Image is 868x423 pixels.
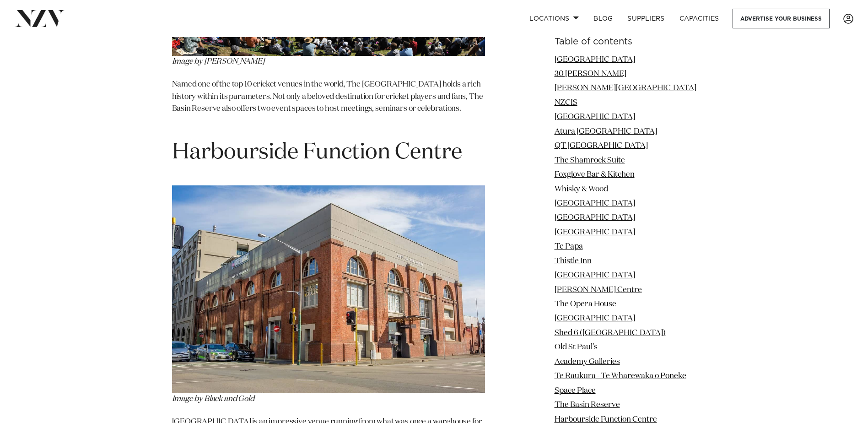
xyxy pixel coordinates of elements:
[555,171,635,179] a: Foxglove Bar & Kitchen
[555,56,635,64] a: [GEOGRAPHIC_DATA]
[733,9,830,28] a: Advertise your business
[555,228,635,236] a: [GEOGRAPHIC_DATA]
[555,257,592,265] a: Thistle Inn
[555,286,642,294] a: [PERSON_NAME] Centre
[172,395,254,403] span: Image by Black and Gold
[555,185,608,193] a: Whisky & Wood
[555,315,635,323] a: [GEOGRAPHIC_DATA]
[172,141,462,163] span: Harbourside Function Centre
[555,214,635,222] a: [GEOGRAPHIC_DATA]
[555,344,598,352] a: Old St Paul’s
[555,70,626,78] a: 30 [PERSON_NAME]
[555,157,625,164] a: The Shamrock Suite
[555,142,648,150] a: QT [GEOGRAPHIC_DATA]
[555,387,596,395] a: Space Place
[15,10,65,27] img: nzv-logo.png
[555,272,635,280] a: [GEOGRAPHIC_DATA]
[522,9,586,28] a: Locations
[555,401,620,409] a: The Basin Reserve
[555,128,657,136] a: Atura [GEOGRAPHIC_DATA]
[555,329,666,337] a: Shed 6 ([GEOGRAPHIC_DATA])
[555,85,696,92] a: [PERSON_NAME][GEOGRAPHIC_DATA]
[555,300,616,308] a: The Opera House
[555,37,696,47] h6: Table of contents
[555,358,620,366] a: Academy Galleries
[172,79,485,127] p: Named one of the top 10 cricket venues in the world, The [GEOGRAPHIC_DATA] holds a rich history w...
[620,9,672,28] a: SUPPLIERS
[172,185,485,393] img: Wellington Venue - Harbourside Function Centre
[555,200,635,207] a: [GEOGRAPHIC_DATA]
[555,243,583,251] a: Te Papa
[586,9,620,28] a: BLOG
[555,99,577,107] a: NZCIS
[672,9,727,28] a: Capacities
[555,373,686,380] a: Te Raukura - Te Wharewaka o Poneke
[555,114,635,121] a: [GEOGRAPHIC_DATA]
